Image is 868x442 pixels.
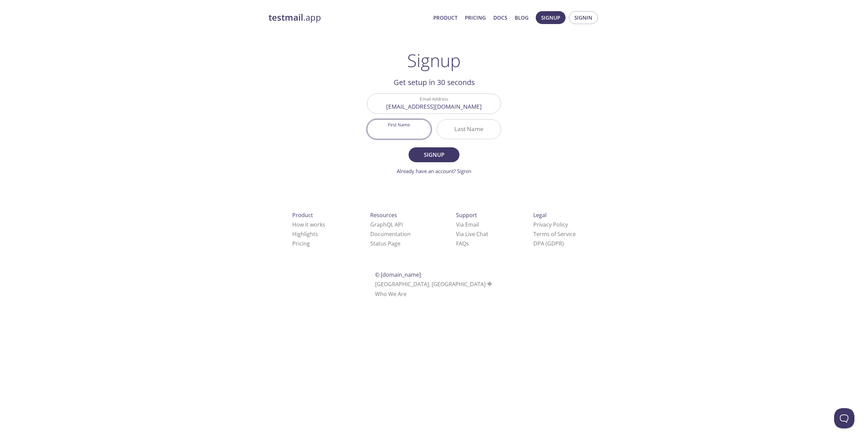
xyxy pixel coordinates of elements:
button: Signup [536,11,566,24]
span: Resources [370,211,397,219]
iframe: Help Scout Beacon - Open [834,408,854,428]
span: s [466,240,469,247]
a: Privacy Policy [533,221,568,228]
a: Already have an account? Signin [397,168,471,174]
a: Documentation [370,230,411,238]
span: Legal [533,211,547,219]
a: Pricing [292,240,310,247]
a: Highlights [292,230,318,238]
span: Product [292,211,313,219]
a: testmail.app [269,12,428,23]
span: Signup [541,13,560,22]
span: © [DOMAIN_NAME] [375,271,421,278]
h2: Get setup in 30 seconds [367,77,501,88]
button: Signin [569,11,598,24]
a: Docs [493,13,507,22]
a: Status Page [370,240,400,247]
a: Pricing [465,13,486,22]
span: Signup [416,150,452,160]
a: FAQ [456,240,469,247]
a: DPA (GDPR) [533,240,564,247]
a: GraphQL API [370,221,403,228]
a: Who We Are [375,290,407,298]
a: Via Live Chat [456,230,488,238]
a: Product [433,13,457,22]
a: Blog [515,13,529,22]
a: How it works [292,221,325,228]
span: Support [456,211,477,219]
button: Signup [409,147,459,162]
a: Terms of Service [533,230,576,238]
span: [GEOGRAPHIC_DATA], [GEOGRAPHIC_DATA] [375,280,493,288]
h1: Signup [407,50,461,70]
span: Signin [574,13,592,22]
strong: testmail [269,12,303,23]
a: Via Email [456,221,479,228]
